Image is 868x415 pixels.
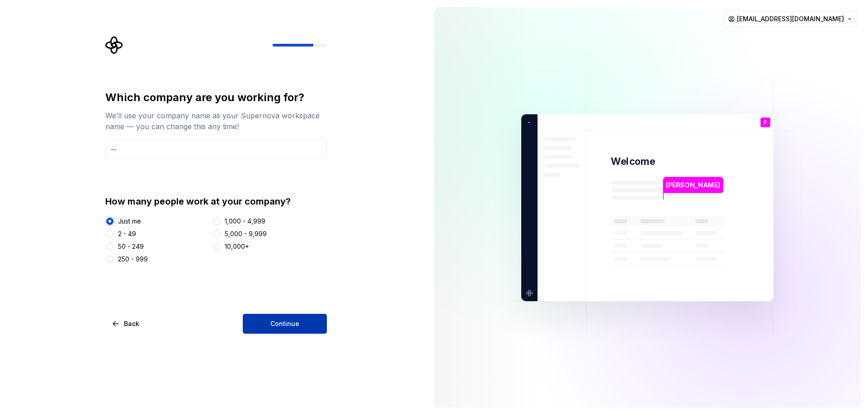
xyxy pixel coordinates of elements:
button: Back [105,314,147,334]
span: Back [124,319,139,328]
p: -- [763,134,768,139]
div: 50 - 249 [118,242,144,251]
p: [PERSON_NAME] [666,180,720,190]
p: - [524,118,530,126]
p: You [761,127,770,132]
button: Continue [243,314,327,334]
div: Just me [118,217,141,226]
div: 1,000 - 4,999 [225,217,265,226]
input: Company name [105,139,327,159]
div: 10,000+ [225,242,249,251]
p: [PERSON_NAME] [672,266,723,277]
div: Which company are you working for? [105,90,327,105]
span: [EMAIL_ADDRESS][DOMAIN_NAME] [737,14,844,23]
div: 250 - 999 [118,255,148,264]
button: [EMAIL_ADDRESS][DOMAIN_NAME] [724,11,857,27]
svg: Supernova Logo [105,36,123,54]
span: Continue [270,319,299,328]
p: F [764,120,767,125]
div: How many people work at your company? [105,195,327,208]
div: We’ll use your company name as your Supernova workspace name — you can change this any time! [105,110,327,132]
div: 5,000 - 9,999 [225,229,267,238]
p: Welcome [611,155,655,168]
div: 2 - 49 [118,229,136,238]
